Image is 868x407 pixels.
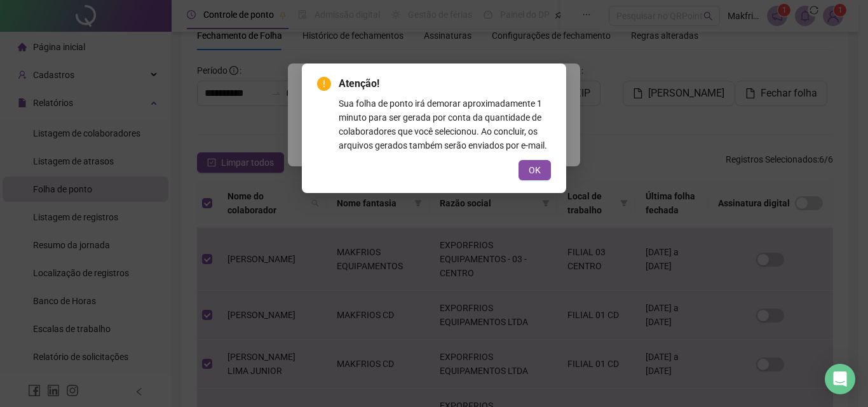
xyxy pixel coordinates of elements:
button: OK [519,160,551,180]
div: Open Intercom Messenger [825,364,855,394]
div: Sua folha de ponto irá demorar aproximadamente 1 minuto para ser gerada por conta da quantidade d... [339,97,551,152]
span: Atenção! [339,76,551,91]
span: exclamation-circle [317,77,331,91]
span: OK [529,163,541,177]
